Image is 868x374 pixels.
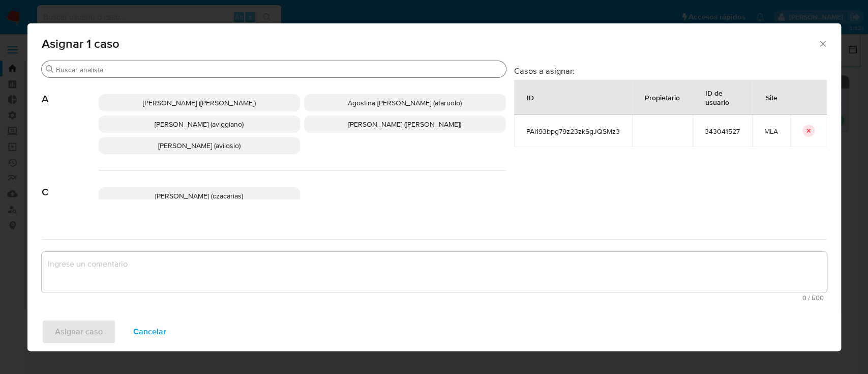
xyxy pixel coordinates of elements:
span: [PERSON_NAME] (aviggiano) [155,119,244,129]
div: [PERSON_NAME] ([PERSON_NAME]) [99,94,301,111]
span: [PERSON_NAME] ([PERSON_NAME]) [143,98,256,108]
div: Site [754,85,790,109]
span: Cancelar [133,321,166,343]
div: ID de usuario [693,80,752,114]
span: [PERSON_NAME] ([PERSON_NAME]) [348,119,461,129]
span: PAi193bpg79z23zkSgJQSMz3 [526,127,620,136]
span: C [42,171,99,198]
div: [PERSON_NAME] (aviggiano) [99,116,301,133]
div: [PERSON_NAME] ([PERSON_NAME]) [304,116,506,133]
span: Asignar 1 caso [42,38,818,50]
span: MLA [764,127,778,136]
div: Agostina [PERSON_NAME] (afaruolo) [304,94,506,111]
div: Propietario [633,85,692,109]
button: icon-button [802,125,815,137]
div: [PERSON_NAME] (avilosio) [99,137,301,154]
div: ID [515,85,546,109]
input: Buscar analista [56,65,502,74]
span: [PERSON_NAME] (czacarias) [155,191,243,201]
div: [PERSON_NAME] (czacarias) [99,187,301,205]
span: 343041527 [705,127,740,136]
span: Agostina [PERSON_NAME] (afaruolo) [348,98,462,108]
button: Cancelar [120,320,179,344]
span: Máximo 500 caracteres [45,295,824,301]
button: Cerrar ventana [818,39,827,48]
div: assign-modal [27,23,841,351]
span: [PERSON_NAME] (avilosio) [158,140,241,151]
h3: Casos a asignar: [514,66,827,76]
button: Buscar [46,65,54,73]
span: A [42,78,99,105]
